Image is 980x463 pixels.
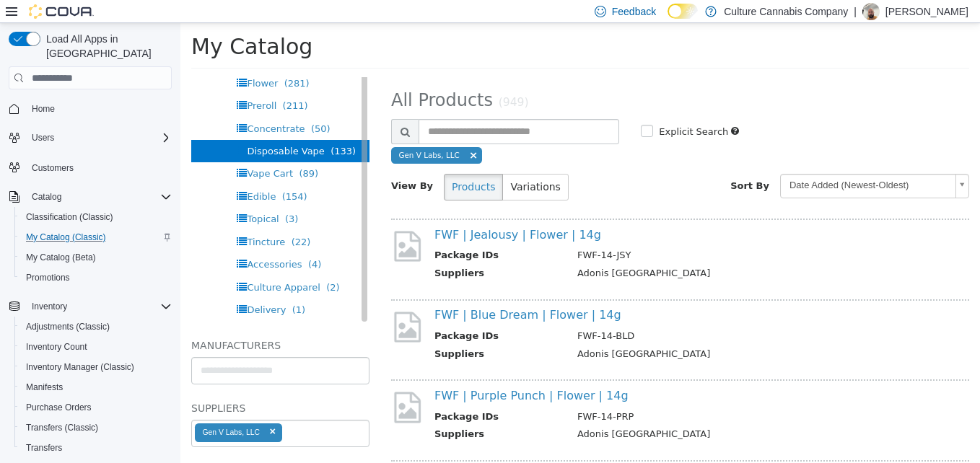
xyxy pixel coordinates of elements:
[254,285,441,299] a: FWF | Blue Dream | Flower | 14g
[66,123,144,133] span: Disposable Vape
[66,145,113,156] span: Vape Cart
[40,32,172,61] span: Load All Apps in [GEOGRAPHIC_DATA]
[131,100,150,111] span: (50)
[32,162,74,174] span: Customers
[11,314,189,331] h5: Manufacturers
[386,324,782,342] td: Adonis [GEOGRAPHIC_DATA]
[20,439,172,457] span: Transfers
[26,100,172,118] span: Home
[20,229,172,246] span: My Catalog (Classic)
[20,269,76,286] a: Promotions
[11,376,189,394] h5: Suppliers
[26,341,87,353] span: Inventory Count
[66,55,97,66] span: Flower
[3,128,178,148] button: Users
[386,404,782,422] td: Adonis [GEOGRAPHIC_DATA]
[254,243,386,261] th: Suppliers
[20,379,172,396] span: Manifests
[26,188,172,206] span: Catalog
[475,102,548,116] label: Explicit Search
[20,439,68,457] a: Transfers
[29,4,94,19] img: Cova
[862,3,880,20] div: Mykal Anderson
[26,211,113,223] span: Classification (Classic)
[66,100,124,111] span: Concentrate
[26,422,98,433] span: Transfers (Classic)
[20,399,97,416] a: Purchase Orders
[22,405,79,414] div: Gen V Labs, LLC
[26,129,60,146] button: Users
[14,357,178,377] button: Inventory Manager (Classic)
[322,151,388,177] button: Variations
[211,286,243,322] img: missing-image.png
[66,77,96,88] span: Preroll
[66,213,105,224] span: Tincture
[3,296,178,317] button: Inventory
[20,208,172,226] span: Classification (Classic)
[112,281,125,292] span: (1)
[128,236,141,247] span: (4)
[66,190,98,201] span: Topical
[26,402,92,413] span: Purchase Orders
[14,337,178,357] button: Inventory Count
[211,206,243,241] img: missing-image.png
[668,4,698,19] input: Dark Mode
[20,318,115,335] a: Adjustments (Classic)
[254,205,421,219] a: FWF | Jealousy | Flower | 14g
[14,418,178,438] button: Transfers (Classic)
[26,361,134,373] span: Inventory Manager (Classic)
[26,442,62,454] span: Transfers
[550,157,589,168] span: Sort By
[104,55,129,66] span: (281)
[14,227,178,247] button: My Catalog (Classic)
[263,151,323,177] button: Products
[66,168,95,179] span: Edible
[32,301,67,312] span: Inventory
[14,397,178,418] button: Purchase Orders
[14,377,178,397] button: Manifests
[854,3,857,20] p: |
[20,269,172,286] span: Promotions
[26,159,79,177] a: Customers
[32,103,55,115] span: Home
[26,252,96,263] span: My Catalog (Beta)
[254,225,386,243] th: Package IDs
[26,272,70,283] span: Promotions
[254,366,448,379] a: FWF | Purple Punch | Flower | 14g
[11,11,132,36] span: My Catalog
[66,281,105,292] span: Delivery
[26,321,110,332] span: Adjustments (Classic)
[14,268,178,288] button: Promotions
[14,317,178,337] button: Adjustments (Classic)
[3,156,178,177] button: Customers
[20,208,119,226] a: Classification (Classic)
[20,229,112,246] a: My Catalog (Classic)
[386,225,782,243] td: FWF-14-JSY
[26,231,106,243] span: My Catalog (Classic)
[254,324,386,342] th: Suppliers
[600,151,789,175] a: Date Added (Newest-Oldest)
[218,128,279,136] span: Gen V Labs, LLC
[386,306,782,324] td: FWF-14-BLD
[724,3,848,20] p: Culture Cannabis Company
[20,379,69,396] a: Manifests
[600,151,769,174] span: Date Added (Newest-Oldest)
[32,191,61,203] span: Catalog
[26,100,61,118] a: Home
[111,213,131,224] span: (22)
[20,338,172,356] span: Inventory Count
[105,190,118,201] span: (3)
[66,236,121,247] span: Accessories
[14,247,178,268] button: My Catalog (Beta)
[150,123,175,133] span: (133)
[102,168,127,179] span: (154)
[20,338,93,356] a: Inventory Count
[26,158,172,176] span: Customers
[254,306,386,324] th: Package IDs
[254,387,386,405] th: Package IDs
[386,243,782,261] td: Adonis [GEOGRAPHIC_DATA]
[318,73,349,86] small: (949)
[3,187,178,207] button: Catalog
[20,249,172,266] span: My Catalog (Beta)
